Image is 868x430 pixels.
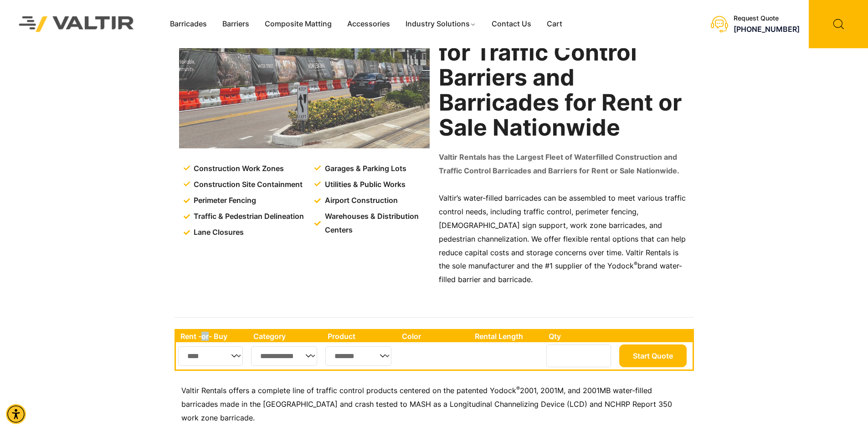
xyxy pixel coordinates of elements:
[323,194,398,207] span: Airport Construction
[176,330,249,342] th: Rent -or- Buy
[191,194,256,207] span: Perimeter Fencing
[323,178,406,192] span: Utilities & Public Works
[181,386,516,395] span: Valtir Rentals offers a complete line of traffic control products centered on the patented Yodock
[439,15,689,140] h2: Your One-Stop Source for Traffic Control Barriers and Barricades for Rent or Sale Nationwide
[398,17,484,31] a: Industry Solutions
[191,226,244,239] span: Lane Closures
[323,330,397,342] th: Product
[539,17,570,31] a: Cart
[544,330,616,342] th: Qty
[470,330,544,342] th: Rental Length
[734,15,800,22] div: Request Quote
[251,346,318,366] select: Single select
[734,25,800,34] a: call (888) 496-3625
[439,192,689,287] p: Valtir’s water-filled barricades can be assembled to meet various traffic control needs, includin...
[397,330,471,342] th: Color
[6,404,26,424] div: Accessibility Menu
[178,346,243,366] select: Single select
[619,344,687,367] button: Start Quote
[191,210,304,223] span: Traffic & Pedestrian Delineation
[323,162,406,176] span: Garages & Parking Lots
[191,178,303,192] span: Construction Site Containment
[634,260,637,267] sup: ®
[162,17,215,31] a: Barricades
[516,385,520,392] sup: ®
[325,346,391,366] select: Single select
[7,4,146,44] img: Valtir Rentals
[215,17,257,31] a: Barriers
[439,151,689,178] p: Valtir Rentals has the Largest Fleet of Waterfilled Construction and Traffic Control Barricades a...
[257,17,339,31] a: Composite Matting
[191,162,284,176] span: Construction Work Zones
[249,330,324,342] th: Category
[323,210,431,237] span: Warehouses & Distribution Centers
[484,17,539,31] a: Contact Us
[546,344,611,367] input: Number
[339,17,398,31] a: Accessories
[181,386,672,422] span: 2001, 2001M, and 2001MB water-filled barricades made in the [GEOGRAPHIC_DATA] and crash tested to...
